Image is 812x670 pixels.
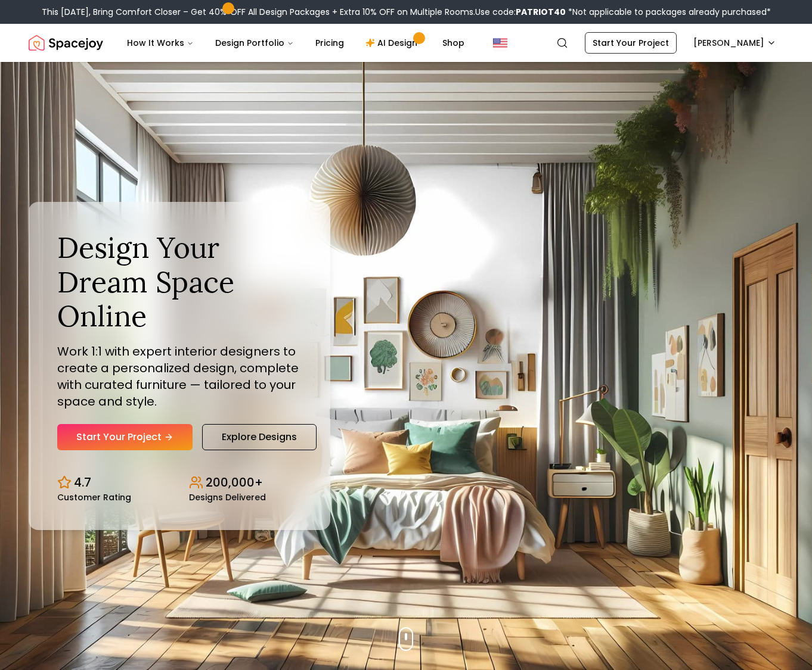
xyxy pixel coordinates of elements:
a: Pricing [306,31,354,55]
nav: Main [117,31,474,55]
img: Spacejoy Logo [29,31,103,55]
a: Shop [433,31,474,55]
b: PATRIOT40 [516,6,566,18]
p: 200,000+ [206,474,263,491]
a: Spacejoy [29,31,103,55]
button: How It Works [117,31,203,55]
a: Start Your Project [585,32,677,54]
h1: Design Your Dream Space Online [57,230,302,334]
div: This [DATE], Bring Comfort Closer – Get 40% OFF All Design Packages + Extra 10% OFF on Multiple R... [42,6,771,18]
a: AI Design [356,31,430,55]
div: Design stats [57,465,302,501]
p: 4.7 [74,474,91,491]
button: [PERSON_NAME] [686,32,783,54]
button: Design Portfolio [206,31,303,55]
span: Use code: [475,6,566,18]
p: Work 1:1 with expert interior designers to create a personalized design, complete with curated fu... [57,343,302,410]
small: Designs Delivered [189,493,266,501]
a: Start Your Project [57,424,193,450]
nav: Global [29,24,783,62]
span: *Not applicable to packages already purchased* [566,6,771,18]
a: Explore Designs [202,424,317,450]
small: Customer Rating [57,493,131,501]
img: United States [493,36,507,50]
